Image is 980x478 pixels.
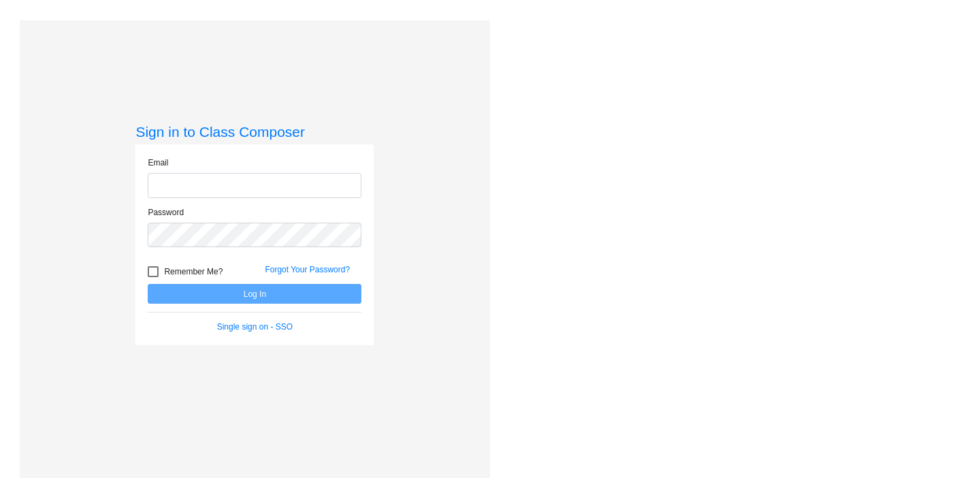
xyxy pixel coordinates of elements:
[217,322,293,332] a: Single sign on - SSO
[265,265,350,274] a: Forgot Your Password?
[135,123,374,140] h3: Sign in to Class Composer
[164,264,223,280] span: Remember Me?
[148,157,168,169] label: Email
[148,284,361,304] button: Log In
[148,206,184,219] label: Password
